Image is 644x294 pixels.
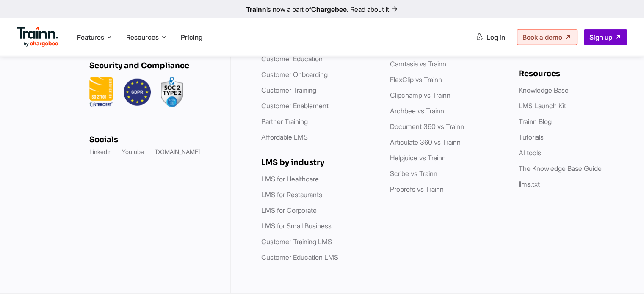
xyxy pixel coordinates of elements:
a: LinkedIn [89,148,112,156]
a: Trainn Blog [519,117,552,126]
a: AI tools [519,148,541,157]
a: Proprofs vs Trainn [390,185,444,193]
a: Customer Training LMS [261,237,332,246]
a: llms.txt [519,180,540,188]
a: LMS for Corporate [261,206,317,214]
a: Customer Training [261,86,316,94]
a: Book a demo [517,29,577,45]
span: Sign up [589,33,612,41]
a: Scribe vs Trainn [390,169,437,178]
a: Clipchamp vs Trainn [390,91,451,99]
a: LMS for Small Business [261,222,332,230]
iframe: Chat Widget [602,253,644,294]
a: Articulate 360 vs Trainn [390,138,461,146]
b: Trainn [246,5,266,14]
h6: Resources [519,69,630,78]
a: LMS for Restaurants [261,190,322,199]
b: Chargebee [311,5,347,14]
a: Customer Onboarding [261,70,328,79]
img: soc2 [161,77,183,107]
span: Features [77,33,104,42]
a: Helpjuice vs Trainn [390,154,446,162]
span: Book a demo [522,33,562,41]
span: Resources [126,33,159,42]
a: Customer Education LMS [261,253,338,261]
a: Youtube [122,148,144,156]
a: Knowledge Base [519,86,569,94]
img: GDPR.png [124,77,151,107]
span: Log in [486,33,505,41]
a: Pricing [181,33,202,41]
a: Document 360 vs Trainn [390,122,464,131]
a: LMS Launch Kit [519,102,566,110]
a: Partner Training [261,117,308,126]
a: Customer Enablement [261,102,329,110]
h6: Security and Compliance [89,61,216,70]
a: LMS for Healthcare [261,175,319,183]
a: FlexClip vs Trainn [390,75,442,84]
a: The Knowledge Base Guide [519,164,602,173]
a: Log in [470,30,510,45]
a: Sign up [584,29,627,45]
a: [DOMAIN_NAME] [154,148,200,156]
h6: Socials [89,135,216,144]
a: Affordable LMS [261,133,308,141]
h6: LMS by industry [261,158,373,167]
a: Tutorials [519,133,544,141]
a: Camtasia vs Trainn [390,60,446,68]
a: Archbee vs Trainn [390,107,444,115]
a: Customer Education [261,55,323,63]
img: ISO [89,77,113,107]
img: Trainn Logo [17,27,58,47]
